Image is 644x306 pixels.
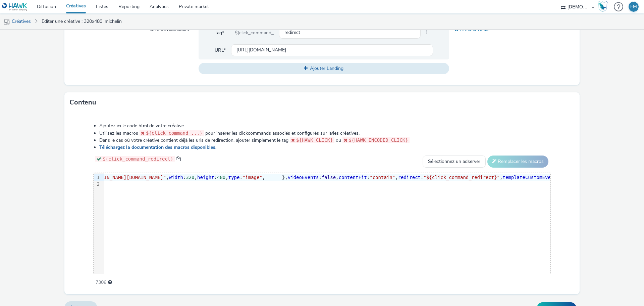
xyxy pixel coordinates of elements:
a: Téléchargez la documentation des macros disponibles. [99,144,219,150]
span: copy to clipboard [176,157,181,161]
span: "contain" [370,175,395,180]
a: Editer une créative : 320x480_michelin [38,13,125,30]
span: "[URL][DOMAIN_NAME][DOMAIN_NAME]" [73,175,166,180]
span: 320 [186,175,194,180]
li: Ajoutez ici le code html de votre créative [99,123,550,129]
span: videoEvents [288,175,319,180]
li: Dans le cas où votre créative contient déjà les urls de redirection, ajouter simplement le tag ou [99,137,550,144]
span: 7306 [96,279,106,286]
div: FM [630,2,637,12]
span: width [169,175,183,180]
span: "${click_command_redirect}" [423,175,500,180]
input: url... [231,44,433,56]
span: Ajouter Landing [310,65,343,72]
span: ${HAWK_CLICK} [296,137,333,143]
span: redirect [398,175,421,180]
span: "image" [243,175,262,180]
div: 2 [94,181,101,188]
img: Hawk Academy [598,1,608,12]
span: 480 [217,175,225,180]
span: ${click_command_...} [146,130,203,136]
span: ${HAWK_ENCODED_CLICK} [349,137,408,143]
h3: Contenu [69,97,96,107]
img: mobile [3,18,10,25]
button: Ajouter Landing [199,63,449,74]
span: } [421,27,433,39]
span: type [228,175,240,180]
span: false [322,175,336,180]
span: templateCustomEvent [502,175,556,180]
div: Afficher l'aide [449,24,575,36]
div: ${click_command_ [229,27,279,39]
a: Hawk Academy [598,1,610,12]
img: undefined Logo [2,3,28,11]
span: ${click_command_redirect} [103,156,173,162]
button: Remplacer les macros [487,156,548,168]
span: height [197,175,214,180]
div: Longueur maximale conseillée 3000 caractères. [108,279,112,286]
div: 1 [94,174,101,181]
span: contentFit [339,175,367,180]
li: Utilisez les macros pour insérer les clickcommands associés et configurés sur la/les créatives. [99,130,550,137]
